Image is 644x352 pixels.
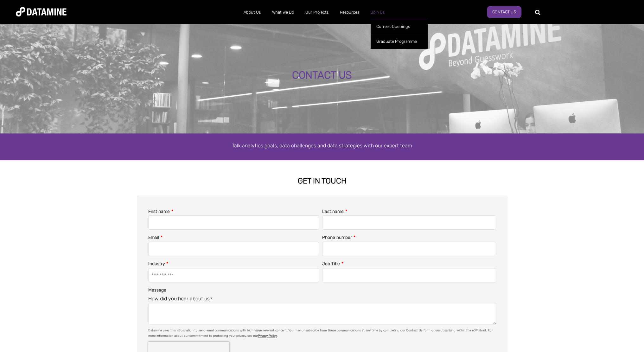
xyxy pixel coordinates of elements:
span: First name [148,209,170,214]
a: About Us [238,4,266,21]
span: Last name [322,209,344,214]
p: Datamine uses this information to send email communications with high value, relevant content. Yo... [148,328,496,339]
strong: GET IN TOUCH [298,176,347,185]
a: What We Do [266,4,300,21]
span: Phone number [322,235,352,240]
a: Contact Us [487,6,521,18]
span: Job Title [322,261,340,266]
a: Graduate Programme [371,34,428,49]
span: Talk analytics goals, data challenges and data strategies with our expert team [232,143,412,149]
span: Message [148,287,166,293]
img: Datamine [16,7,67,16]
div: CONTACT US [73,70,571,81]
a: Privacy Policy [258,334,277,338]
a: Current Openings [371,19,428,34]
a: Join Us [365,4,390,21]
span: Email [148,235,159,240]
a: Our Projects [300,4,334,21]
a: Resources [334,4,365,21]
legend: How did you hear about us? [148,294,496,303]
span: Industry [148,261,165,266]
